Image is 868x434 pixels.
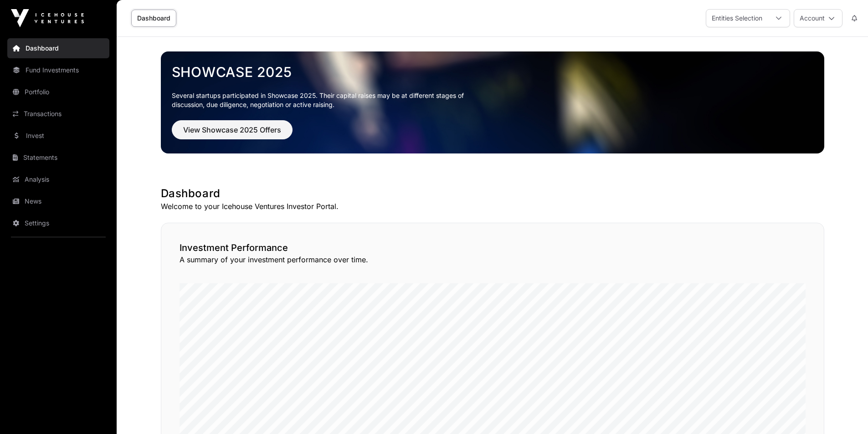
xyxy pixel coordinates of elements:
button: Account [794,9,842,27]
p: A summary of your investment performance over time. [180,254,806,265]
a: News [7,191,109,211]
a: Analysis [7,169,109,189]
a: Fund Investments [7,60,109,80]
a: Invest [7,126,109,146]
p: Welcome to your Icehouse Ventures Investor Portal. [161,201,824,212]
a: View Showcase 2025 Offers [172,129,293,138]
span: View Showcase 2025 Offers [183,124,281,135]
p: Several startups participated in Showcase 2025. Their capital raises may be at different stages o... [172,91,478,109]
div: Entities Selection [706,10,768,27]
img: Showcase 2025 [161,51,824,153]
h1: Dashboard [161,186,824,201]
a: Statements [7,148,109,168]
button: View Showcase 2025 Offers [172,120,293,139]
a: Showcase 2025 [172,64,813,80]
img: Icehouse Ventures Logo [11,9,84,27]
a: Transactions [7,104,109,124]
a: Dashboard [7,38,109,58]
iframe: Chat Widget [822,390,868,434]
h2: Investment Performance [180,241,806,254]
a: Settings [7,213,109,233]
a: Dashboard [131,10,176,27]
a: Portfolio [7,82,109,102]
